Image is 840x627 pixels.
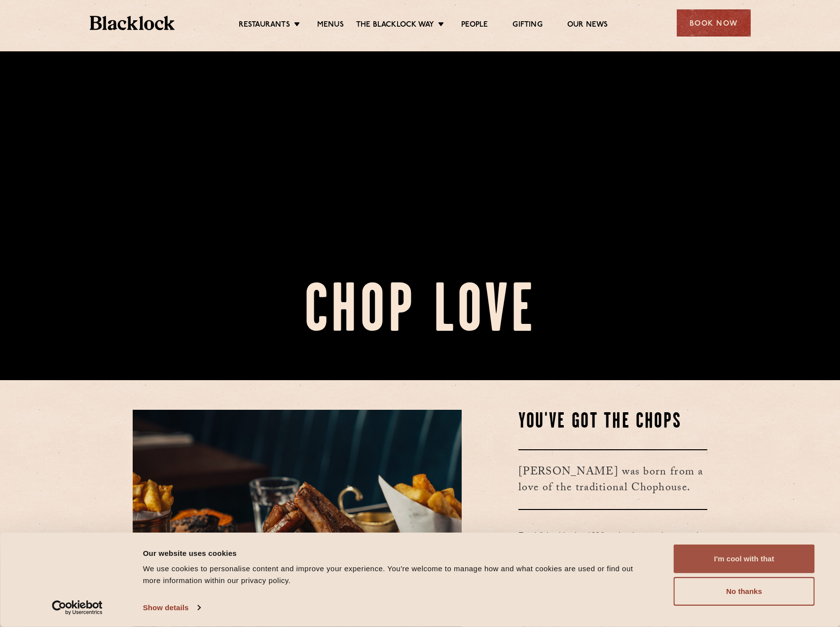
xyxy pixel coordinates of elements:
[461,20,488,31] a: People
[356,20,434,31] a: The Blacklock Way
[90,16,175,30] img: BL_Textured_Logo-footer-cropped.svg
[239,20,290,31] a: Restaurants
[567,20,608,31] a: Our News
[518,449,707,510] h3: [PERSON_NAME] was born from a love of the traditional Chophouse.
[143,547,652,559] div: Our website uses cookies
[518,410,707,434] h2: You've Got The Chops
[34,600,120,615] a: Usercentrics Cookiebot - opens in a new window
[143,563,652,587] div: We use cookies to personalise content and improve your experience. You're welcome to manage how a...
[143,600,200,615] a: Show details
[674,545,815,573] button: I'm cool with that
[674,577,815,606] button: No thanks
[317,20,344,31] a: Menus
[512,20,542,31] a: Gifting
[677,9,751,37] div: Book Now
